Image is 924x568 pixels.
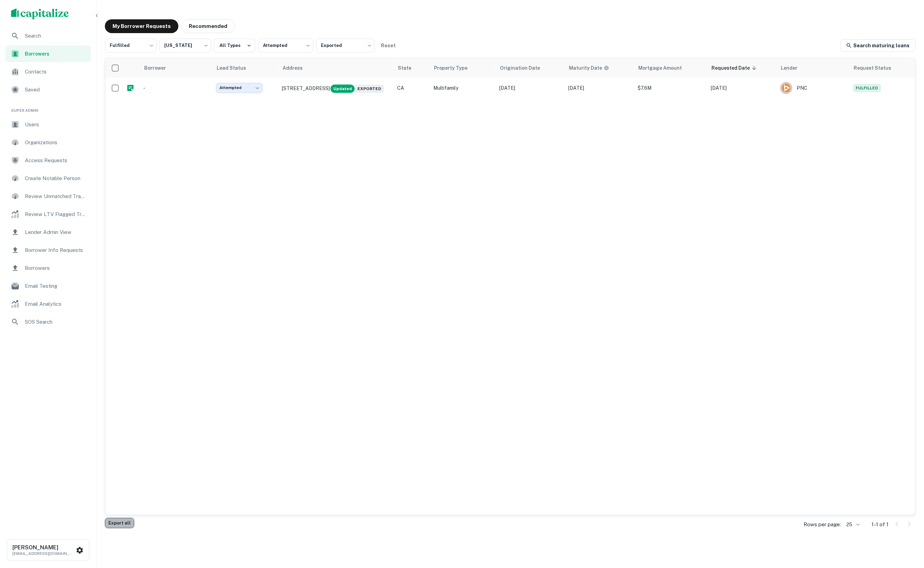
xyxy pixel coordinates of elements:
th: Maturity dates displayed may be estimated. Please contact the lender for the most accurate maturi... [565,58,635,78]
div: Attempted [216,83,263,93]
button: Create a note for this borrower request [125,83,136,93]
th: State [394,58,430,78]
p: Multifamily [434,84,492,92]
th: Lead Status [213,58,278,78]
a: Lender Admin View [6,224,91,241]
span: Requested Date [711,64,759,72]
a: Email Testing [6,278,91,294]
span: Lender Admin View [25,228,87,236]
span: Borrower [144,64,175,72]
span: Access Requests [25,156,87,165]
th: Mortgage Amount [635,58,707,78]
a: Borrowers [6,46,91,62]
div: SOS Search [6,314,91,330]
div: Exported [316,37,375,55]
div: Attempted [258,37,313,55]
a: Email Analytics [6,296,91,312]
span: Borrowers [25,50,87,58]
th: Lender [777,58,849,78]
span: Mortgage Amount [639,64,691,72]
span: Create Notable Person [25,174,87,183]
button: All Types [214,39,255,52]
span: Review Unmatched Transactions [25,192,87,200]
span: Saved [25,86,87,94]
img: capitalize-logo.png [11,8,69,19]
span: Address [283,64,312,72]
button: [PERSON_NAME][EMAIL_ADDRESS][DOMAIN_NAME] [7,540,89,561]
span: Exported [355,85,384,93]
p: [DATE] [499,84,562,92]
span: Lead Status [217,64,255,72]
li: Super Admin [6,99,91,116]
div: Search [6,28,91,44]
span: Request Status [854,64,901,72]
span: Organizations [25,138,87,147]
p: 1–1 of 1 [872,520,889,529]
th: Requested Date [707,58,777,78]
a: Borrowers [6,260,91,276]
p: [DATE] [569,84,631,92]
p: CA [397,84,427,92]
p: $7.6M [638,84,704,92]
th: Address [278,58,394,78]
button: Recommended [181,19,235,33]
a: Borrower Info Requests [6,242,91,258]
p: [DATE] [711,84,773,92]
span: State [398,64,420,72]
button: Export all [105,518,134,528]
span: Users [25,120,87,129]
img: picture [780,82,792,94]
button: Reset [377,39,400,52]
a: Organizations [6,134,91,151]
span: Email Analytics [25,300,87,308]
span: SOS Search [25,318,87,326]
span: Borrowers [25,264,87,272]
p: Rows per page: [804,520,841,529]
a: Review Unmatched Transactions [6,188,91,205]
span: Updated within the last 24 hours [331,85,355,93]
p: - [143,84,209,92]
button: My Borrower Requests [105,19,178,33]
span: Property Type [434,64,477,72]
div: Create Notable Person [6,170,91,187]
a: Review LTV Flagged Transactions [6,206,91,223]
span: Review LTV Flagged Transactions [25,210,87,218]
div: PNC [780,82,846,94]
th: Borrower [140,58,213,78]
th: Property Type [430,58,496,78]
th: Request Status [850,58,915,78]
p: [STREET_ADDRESS] [282,83,390,93]
div: Fulfilled [105,37,157,55]
a: Access Requests [6,152,91,169]
span: Contacts [25,68,87,76]
p: [EMAIL_ADDRESS][DOMAIN_NAME] [12,550,75,557]
span: Search [25,32,87,40]
div: Maturity dates displayed may be estimated. Please contact the lender for the most accurate maturi... [569,64,609,72]
span: Maturity dates displayed may be estimated. Please contact the lender for the most accurate maturi... [569,64,618,72]
a: Users [6,116,91,133]
a: Search maturing loans [841,39,916,52]
span: Borrower Info Requests [25,246,87,254]
span: Origination Date [500,64,549,72]
iframe: Chat Widget [889,513,924,546]
h6: Maturity Date [569,64,602,72]
span: Fulfilled [853,84,881,92]
div: [US_STATE] [159,37,211,55]
span: Email Testing [25,282,87,290]
a: Contacts [6,63,91,80]
div: 25 [844,520,861,530]
a: Saved [6,81,91,98]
